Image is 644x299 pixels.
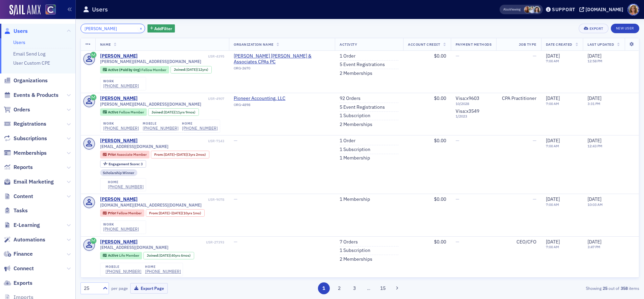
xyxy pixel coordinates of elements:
span: Automations [14,236,45,243]
span: Organization Name [234,42,274,47]
time: 10:03 AM [588,202,603,207]
label: per page [111,285,128,291]
span: [PERSON_NAME][EMAIL_ADDRESS][DOMAIN_NAME] [100,59,201,64]
div: Joined: 2013-08-31 00:00:00 [170,66,212,73]
span: From : [149,211,159,215]
div: 25 [84,285,99,292]
span: [DATE] [159,211,169,215]
div: Scholarship Winner [100,169,138,176]
button: 3 [349,282,361,294]
span: [DATE] [171,211,182,215]
div: ORG-4898 [234,103,295,109]
a: 1 Membership [340,196,370,202]
a: New User [611,24,639,33]
time: 12:58 PM [588,59,602,63]
a: 2 Memberships [340,70,372,77]
div: USR-4395 [139,54,224,59]
span: Prior [108,211,117,215]
span: — [234,239,237,245]
img: SailAMX [45,4,56,15]
span: [EMAIL_ADDRESS][DOMAIN_NAME] [100,144,168,149]
a: Memberships [4,149,47,157]
a: Automations [4,236,45,243]
a: Pioneer Accounting, LLC [234,95,295,102]
span: [DATE] [588,95,601,101]
a: Orders [4,106,30,113]
span: Users [14,27,28,35]
div: From: 2014-03-31 00:00:00 [146,209,205,217]
a: Events & Products [4,91,59,99]
a: Subscriptions [4,135,47,142]
div: [PHONE_NUMBER] [106,269,141,274]
span: Joined : [147,253,160,258]
span: Profile [627,4,639,16]
span: [PERSON_NAME][EMAIL_ADDRESS][DOMAIN_NAME] [100,102,201,107]
a: Content [4,193,33,200]
div: USR-4907 [139,97,224,101]
span: Account Credit [408,42,440,47]
span: [DATE] [546,239,560,245]
div: home [182,122,218,126]
div: Active (Paid by Org): Active (Paid by Org): Fellow Member [100,66,169,73]
a: 1 Order [340,53,355,59]
div: [PHONE_NUMBER] [143,126,179,131]
div: USR-7143 [139,139,224,143]
button: 2 [333,282,345,294]
div: Showing out of items [458,285,639,291]
a: [PERSON_NAME] [100,239,138,245]
span: 1 / 2023 [456,114,492,119]
div: ORG-2670 [234,66,330,73]
a: 7 Orders [340,239,358,245]
div: USR-9078 [139,197,224,202]
a: [PERSON_NAME] [100,138,138,144]
a: Email Send Log [13,51,45,57]
div: 3 [109,162,143,166]
span: — [533,137,536,144]
a: [PHONE_NUMBER] [108,184,144,189]
span: Add Filter [154,25,172,31]
span: — [533,196,536,202]
time: 7:00 AM [546,144,559,148]
a: Active (Paid by Org) Fellow Member [103,67,166,72]
a: 1 Subscription [340,147,370,153]
a: [PHONE_NUMBER] [145,269,181,274]
span: Engagement Score : [109,162,141,166]
button: Export [579,24,608,33]
a: [PHONE_NUMBER] [103,126,139,131]
time: 7:00 AM [546,202,559,207]
button: AddFilter [147,24,175,33]
time: 3:31 PM [588,101,600,106]
div: work [103,122,139,126]
a: Tasks [4,207,28,214]
div: [DOMAIN_NAME] [585,6,623,13]
a: 1 Subscription [340,248,370,254]
a: [PHONE_NUMBER] [103,83,139,88]
span: [DATE] [588,137,601,144]
span: — [533,53,536,59]
span: Joined : [174,67,187,72]
div: Export [590,27,603,30]
a: Active Fellow Member [103,110,144,114]
span: [DATE] [159,253,170,258]
span: Content [14,193,33,200]
a: SailAMX [9,5,41,16]
div: (11yrs 9mos) [164,110,195,114]
span: $0.00 [434,53,446,59]
span: Active [108,110,119,114]
span: [DATE] [588,196,601,202]
button: × [138,25,144,31]
div: – (10yrs 1mo) [159,211,201,215]
a: Finance [4,250,33,258]
a: [PHONE_NUMBER] [182,126,218,131]
div: work [103,79,139,83]
div: [PERSON_NAME] [100,53,138,59]
span: $0.00 [434,137,446,144]
a: Exports [4,279,32,287]
div: Active: Active: Life Member [100,252,142,259]
a: [PERSON_NAME] [PERSON_NAME] & Associates CPAs PC [234,53,330,65]
span: [EMAIL_ADDRESS][DOMAIN_NAME] [100,245,168,250]
span: Finance [14,250,33,258]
